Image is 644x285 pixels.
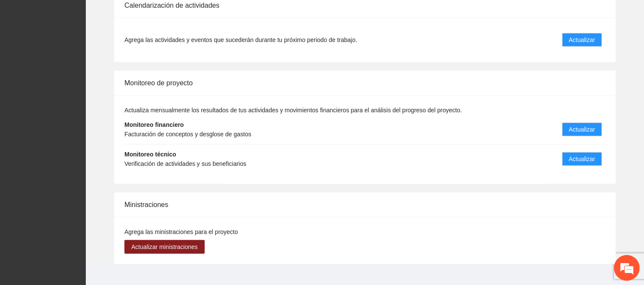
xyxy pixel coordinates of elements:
div: Minimizar ventana de chat en vivo [141,4,161,25]
div: Ministraciones [124,192,605,217]
span: Estamos en línea. [50,93,118,180]
span: Actualizar [569,35,595,45]
strong: Monitoreo financiero [124,121,184,128]
button: Actualizar [562,123,602,136]
span: Agrega las actividades y eventos que sucederán durante tu próximo periodo de trabajo. [124,35,357,45]
span: Actualizar ministraciones [131,242,198,252]
span: Actualizar [569,154,595,164]
span: Actualiza mensualmente los resultados de tus actividades y movimientos financieros para el anális... [124,107,462,114]
textarea: Escriba su mensaje y pulse “Intro” [4,192,163,222]
span: Verificación de actividades y sus beneficiarios [124,160,246,167]
div: Monitoreo de proyecto [124,71,605,95]
button: Actualizar [562,152,602,166]
span: Agrega las ministraciones para el proyecto [124,228,238,235]
span: Facturación de conceptos y desglose de gastos [124,131,251,138]
div: Chatee con nosotros ahora [45,44,144,55]
button: Actualizar ministraciones [124,240,205,254]
strong: Monitoreo técnico [124,151,176,158]
a: Actualizar ministraciones [124,243,205,250]
button: Actualizar [562,33,602,47]
span: Actualizar [569,125,595,134]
